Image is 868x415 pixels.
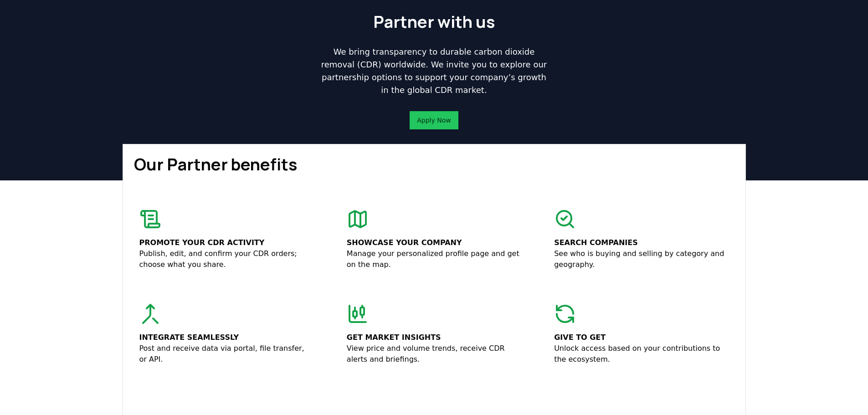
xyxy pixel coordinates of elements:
h1: Our Partner benefits [134,155,734,174]
button: Apply Now [410,111,458,129]
p: Get market insights [347,332,521,343]
p: See who is buying and selling by category and geography. [554,248,729,270]
p: Showcase your company [347,237,521,248]
h1: Partner with us [373,13,495,31]
p: We bring transparency to durable carbon dioxide removal (CDR) worldwide. We invite you to explore... [318,46,551,97]
p: Unlock access based on your contributions to the ecosystem. [554,343,729,365]
p: Search companies [554,237,729,248]
p: Give to get [554,332,729,343]
p: Publish, edit, and confirm your CDR orders; choose what you share. [139,248,314,270]
p: Promote your CDR activity [139,237,314,248]
p: View price and volume trends, receive CDR alerts and briefings. [347,343,521,365]
p: Integrate seamlessly [139,332,314,343]
a: Apply Now [417,116,451,125]
p: Post and receive data via portal, file transfer, or API. [139,343,314,365]
p: Manage your personalized profile page and get on the map. [347,248,521,270]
